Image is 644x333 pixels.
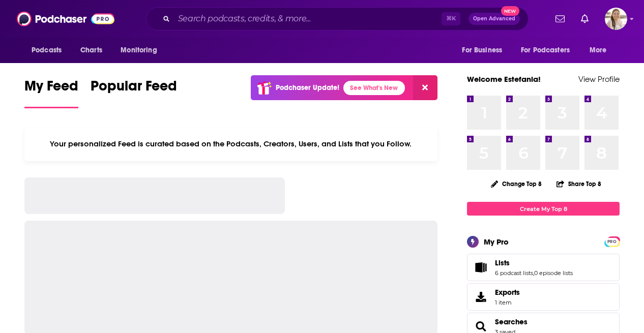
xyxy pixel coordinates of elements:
[590,43,607,57] span: More
[551,10,569,27] a: Show notifications dropdown
[534,269,573,277] a: 0 episode lists
[471,290,491,304] span: Exports
[276,83,339,92] p: Podchaser Update!
[473,16,515,21] span: Open Advanced
[113,41,170,60] button: open menu
[80,43,102,57] span: Charts
[24,127,437,161] div: Your personalized Feed is curated based on the Podcasts, Creators, Users, and Lists that you Follow.
[455,41,515,60] button: open menu
[174,11,442,27] input: Search podcasts, credits, & more...
[121,43,157,57] span: Monitoring
[495,299,520,306] span: 1 item
[343,81,405,95] a: See What's New
[495,258,510,267] span: Lists
[485,177,548,190] button: Change Top 8
[24,77,78,108] a: My Feed
[582,41,620,60] button: open menu
[24,77,78,101] span: My Feed
[442,12,460,25] span: ⌘ K
[501,6,519,16] span: New
[495,258,573,267] a: Lists
[578,74,620,84] a: View Profile
[467,254,620,281] span: Lists
[495,317,528,326] a: Searches
[605,8,627,30] img: User Profile
[521,43,570,57] span: For Podcasters
[606,238,618,246] span: PRO
[605,8,627,30] span: Logged in as acquavie
[467,202,620,216] a: Create My Top 8
[74,41,108,60] a: Charts
[556,174,602,194] button: Share Top 8
[533,269,534,277] span: ,
[146,7,529,31] div: Search podcasts, credits, & more...
[32,43,62,57] span: Podcasts
[471,260,491,275] a: Lists
[484,237,509,247] div: My Pro
[467,74,541,84] a: Welcome Estefania!
[495,269,533,277] a: 6 podcast lists
[495,288,520,297] span: Exports
[605,8,627,30] button: Show profile menu
[91,77,177,101] span: Popular Feed
[462,43,502,57] span: For Business
[514,41,584,60] button: open menu
[467,283,620,311] a: Exports
[577,10,593,27] a: Show notifications dropdown
[91,77,177,108] a: Popular Feed
[606,237,618,245] a: PRO
[469,13,520,25] button: Open AdvancedNew
[17,9,114,28] img: Podchaser - Follow, Share and Rate Podcasts
[24,41,75,60] button: open menu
